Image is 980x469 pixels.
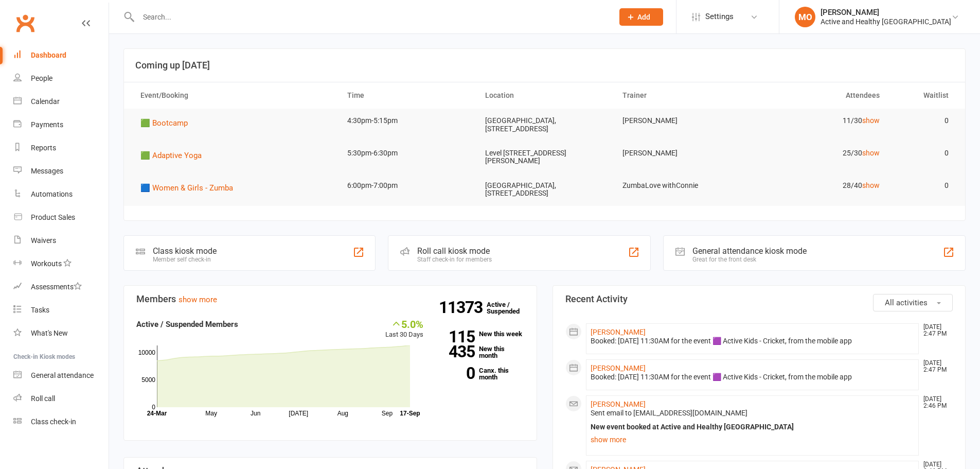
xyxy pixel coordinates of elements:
a: [PERSON_NAME] [591,364,646,372]
button: 🟩 Adaptive Yoga [140,149,209,162]
td: [PERSON_NAME] [613,141,751,165]
div: Roll call [31,394,55,403]
th: Location [476,82,614,109]
a: show more [179,295,217,304]
a: Messages [13,160,109,183]
input: Search... [135,10,606,24]
div: General attendance [31,371,94,379]
a: Assessments [13,275,109,299]
div: What's New [31,329,68,337]
div: New event booked at Active and Healthy [GEOGRAPHIC_DATA] [591,423,915,431]
time: [DATE] 2:46 PM [918,396,952,409]
div: Class kiosk mode [153,246,217,256]
td: 25/30 [751,141,889,165]
td: Level [STREET_ADDRESS][PERSON_NAME] [476,141,614,173]
strong: Active / Suspended Members [136,320,238,329]
a: Automations [13,183,109,206]
td: ZumbaLove withConnie [613,173,751,198]
a: [PERSON_NAME] [591,400,646,408]
span: 🟩 Bootcamp [140,118,188,128]
button: 🟦 Women & Girls - Zumba [140,182,240,194]
a: 435New this month [439,345,524,359]
div: People [31,74,52,82]
a: Payments [13,113,109,136]
a: Clubworx [12,10,38,36]
div: Staff check-in for members [417,256,492,263]
div: Product Sales [31,213,75,221]
div: MO [795,7,815,27]
div: [PERSON_NAME] [821,8,951,17]
div: Automations [31,190,73,198]
td: 0 [889,173,958,198]
th: Attendees [751,82,889,109]
a: show more [591,432,915,447]
a: [PERSON_NAME] [591,328,646,336]
a: Tasks [13,299,109,322]
a: Roll call [13,387,109,410]
time: [DATE] 2:47 PM [918,360,952,373]
td: [GEOGRAPHIC_DATA], [STREET_ADDRESS] [476,173,614,206]
div: Calendar [31,97,60,106]
a: Class kiosk mode [13,410,109,433]
div: Great for the front desk [692,256,807,263]
a: Calendar [13,90,109,113]
a: People [13,67,109,90]
th: Trainer [613,82,751,109]
span: 🟦 Women & Girls - Zumba [140,183,233,193]
h3: Recent Activity [565,294,953,304]
span: Settings [705,5,734,28]
button: Add [619,8,663,26]
span: 🟩 Adaptive Yoga [140,151,202,160]
a: What's New [13,322,109,345]
div: 5.0% [385,318,423,329]
td: 0 [889,141,958,165]
h3: Coming up [DATE] [135,60,954,71]
a: show [862,149,880,157]
div: Dashboard [31,51,66,59]
time: [DATE] 2:47 PM [918,324,952,337]
td: [PERSON_NAME] [613,109,751,133]
strong: 435 [439,344,475,359]
th: Event/Booking [131,82,338,109]
td: 5:30pm-6:30pm [338,141,476,165]
div: Waivers [31,236,56,245]
strong: 115 [439,329,475,344]
a: Product Sales [13,206,109,229]
a: show [862,116,880,125]
div: Class check-in [31,418,76,426]
div: Booked: [DATE] 11:30AM for the event 🟪 Active Kids - Cricket, from the mobile app [591,373,915,381]
strong: 0 [439,366,475,381]
div: Tasks [31,306,49,314]
td: 0 [889,109,958,133]
a: Workouts [13,252,109,275]
span: All activities [885,298,928,307]
a: Waivers [13,229,109,252]
a: show [862,181,880,189]
a: 11373Active / Suspended [487,293,532,322]
td: 28/40 [751,173,889,198]
td: 6:00pm-7:00pm [338,173,476,198]
strong: 11373 [439,300,487,315]
td: 11/30 [751,109,889,133]
div: Roll call kiosk mode [417,246,492,256]
a: Dashboard [13,44,109,67]
div: General attendance kiosk mode [692,246,807,256]
button: 🟩 Bootcamp [140,117,195,129]
span: Sent email to [EMAIL_ADDRESS][DOMAIN_NAME] [591,409,747,417]
div: Member self check-in [153,256,217,263]
div: Workouts [31,259,62,268]
a: General attendance kiosk mode [13,364,109,387]
th: Time [338,82,476,109]
td: [GEOGRAPHIC_DATA], [STREET_ADDRESS] [476,109,614,141]
div: Active and Healthy [GEOGRAPHIC_DATA] [821,17,951,26]
a: Reports [13,136,109,160]
div: Assessments [31,283,82,291]
h3: Members [136,294,524,304]
th: Waitlist [889,82,958,109]
div: Last 30 Days [385,318,423,340]
span: Add [637,13,650,21]
a: 0Canx. this month [439,367,524,380]
div: Booked: [DATE] 11:30AM for the event 🟪 Active Kids - Cricket, from the mobile app [591,337,915,345]
div: Messages [31,167,63,175]
div: Reports [31,144,56,152]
